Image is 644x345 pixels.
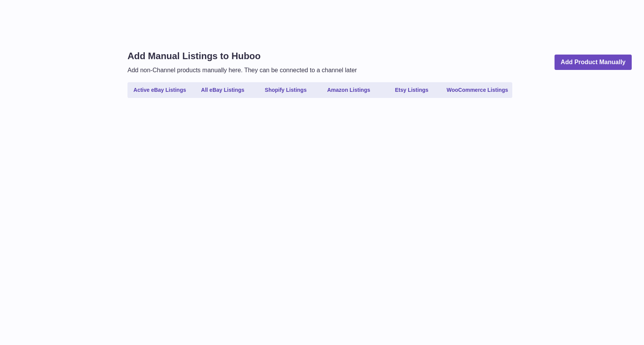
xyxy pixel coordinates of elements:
a: Etsy Listings [381,84,442,96]
a: Shopify Listings [255,84,316,96]
a: WooCommerce Listings [444,84,511,96]
a: Active eBay Listings [129,84,190,96]
h1: Add Manual Listings to Huboo [127,50,357,62]
a: Amazon Listings [318,84,379,96]
p: Add non-Channel products manually here. They can be connected to a channel later [127,66,357,75]
a: Add Product Manually [555,55,632,70]
a: All eBay Listings [192,84,253,96]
